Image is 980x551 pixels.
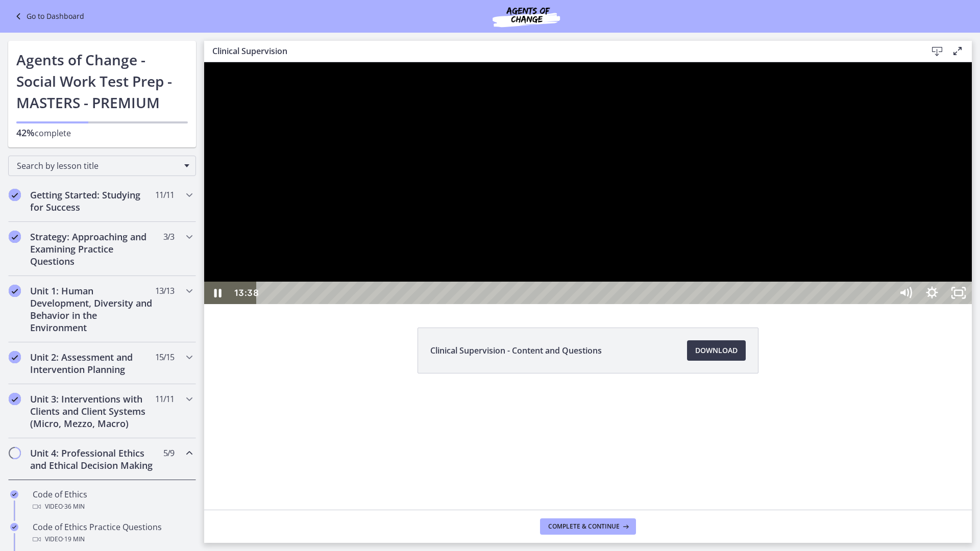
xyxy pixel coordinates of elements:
span: 3 / 3 [163,231,174,243]
span: Complete & continue [548,522,620,531]
div: Code of Ethics Practice Questions [33,521,192,545]
button: Show settings menu [715,219,741,242]
i: Completed [9,231,21,243]
h2: Unit 2: Assessment and Intervention Planning [30,351,155,375]
h1: Agents of Change - Social Work Test Prep - MASTERS - PREMIUM [16,49,188,113]
span: 11 / 11 [155,393,174,405]
span: · 36 min [63,500,85,513]
button: Unfullscreen [741,219,768,242]
i: Completed [9,189,21,201]
h2: Unit 4: Professional Ethics and Ethical Decision Making [30,447,155,471]
span: 42% [16,127,35,139]
div: Code of Ethics [33,488,192,513]
i: Completed [9,393,21,405]
h2: Unit 3: Interventions with Clients and Client Systems (Micro, Mezzo, Macro) [30,393,155,430]
div: Video [33,533,192,545]
i: Completed [10,523,18,531]
span: Clinical Supervision - Content and Questions [430,344,602,357]
div: Search by lesson title [8,156,196,176]
i: Completed [9,285,21,297]
span: 13 / 13 [155,285,174,297]
h3: Clinical Supervision [212,45,911,57]
iframe: Video Lesson [204,62,972,304]
i: Completed [10,490,18,498]
button: Complete & continue [540,518,636,535]
button: Mute [688,219,715,242]
i: Completed [9,351,21,363]
h2: Unit 1: Human Development, Diversity and Behavior in the Environment [30,285,155,334]
span: · 19 min [63,533,85,545]
span: 11 / 11 [155,189,174,201]
h2: Strategy: Approaching and Examining Practice Questions [30,231,155,267]
img: Agents of Change [465,4,587,29]
span: Search by lesson title [17,160,179,171]
div: Video [33,500,192,513]
a: Go to Dashboard [12,10,84,22]
span: Download [695,344,738,357]
h2: Getting Started: Studying for Success [30,189,155,213]
span: 5 / 9 [163,447,174,459]
span: 15 / 15 [155,351,174,363]
p: complete [16,127,188,139]
a: Download [687,340,746,361]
